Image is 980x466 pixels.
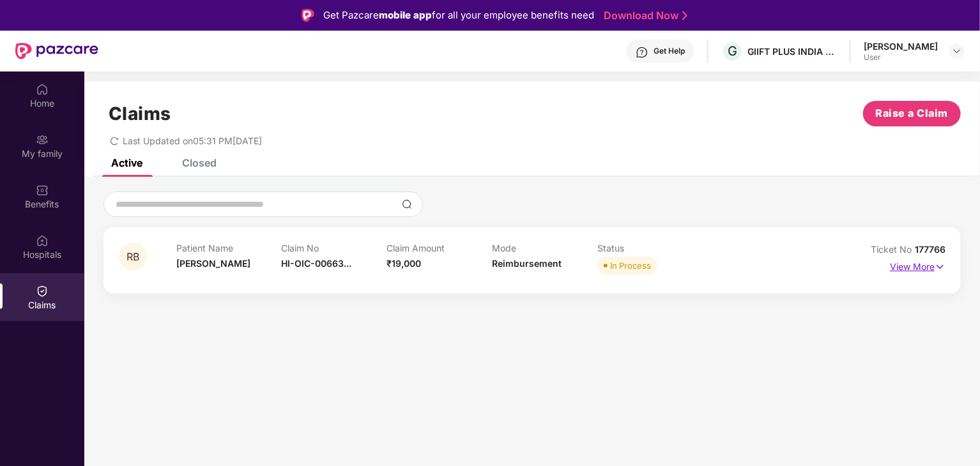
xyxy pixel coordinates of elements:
span: 177766 [915,244,946,255]
button: Raise a Claim [863,101,961,126]
p: Mode [492,243,597,253]
div: User [864,52,938,63]
span: Ticket No [871,244,915,255]
div: Get Pazcare for all your employee benefits need [323,8,594,23]
span: Raise a Claim [876,105,949,121]
strong: mobile app [379,9,432,21]
img: svg+xml;base64,PHN2ZyBpZD0iSG9zcGl0YWxzIiB4bWxucz0iaHR0cDovL3d3dy53My5vcmcvMjAwMC9zdmciIHdpZHRoPS... [36,234,49,247]
span: Last Updated on 05:31 PM[DATE] [123,135,262,146]
div: GIIFT PLUS INDIA PRIVATE LIMITED [747,45,837,57]
img: svg+xml;base64,PHN2ZyBpZD0iSGVscC0zMngzMiIgeG1sbnM9Imh0dHA6Ly93d3cudzMub3JnLzIwMDAvc3ZnIiB3aWR0aD... [636,46,648,59]
p: Claim Amount [387,243,492,253]
p: Status [597,243,703,253]
div: In Process [610,259,651,272]
div: Get Help [654,46,685,56]
h1: Claims [109,103,171,124]
img: svg+xml;base64,PHN2ZyBpZD0iQ2xhaW0iIHhtbG5zPSJodHRwOi8vd3d3LnczLm9yZy8yMDAwL3N2ZyIgd2lkdGg9IjIwIi... [36,285,49,297]
a: Download Now [604,9,684,22]
div: [PERSON_NAME] [864,40,938,52]
span: HI-OIC-00663... [282,258,352,269]
img: svg+xml;base64,PHN2ZyB4bWxucz0iaHR0cDovL3d3dy53My5vcmcvMjAwMC9zdmciIHdpZHRoPSIxNyIgaGVpZ2h0PSIxNy... [935,260,946,274]
span: [PERSON_NAME] [176,258,250,269]
p: Patient Name [176,243,282,253]
span: Reimbursement [492,258,562,269]
img: New Pazcare Logo [15,43,98,59]
img: svg+xml;base64,PHN2ZyBpZD0iU2VhcmNoLTMyeDMyIiB4bWxucz0iaHR0cDovL3d3dy53My5vcmcvMjAwMC9zdmciIHdpZH... [402,199,412,209]
img: svg+xml;base64,PHN2ZyBpZD0iQmVuZWZpdHMiIHhtbG5zPSJodHRwOi8vd3d3LnczLm9yZy8yMDAwL3N2ZyIgd2lkdGg9Ij... [36,184,49,197]
p: Claim No [282,243,387,253]
img: svg+xml;base64,PHN2ZyBpZD0iSG9tZSIgeG1sbnM9Imh0dHA6Ly93d3cudzMub3JnLzIwMDAvc3ZnIiB3aWR0aD0iMjAiIG... [36,83,49,96]
span: G [728,43,737,59]
div: Active [111,156,142,169]
img: svg+xml;base64,PHN2ZyBpZD0iRHJvcGRvd24tMzJ4MzIiIHhtbG5zPSJodHRwOi8vd3d3LnczLm9yZy8yMDAwL3N2ZyIgd2... [952,46,962,56]
img: Stroke [682,9,687,22]
span: ₹19,000 [387,258,421,269]
span: RB [126,252,139,262]
img: Logo [302,9,314,22]
div: Closed [182,156,217,169]
img: svg+xml;base64,PHN2ZyB3aWR0aD0iMjAiIGhlaWdodD0iMjAiIHZpZXdCb3g9IjAgMCAyMCAyMCIgZmlsbD0ibm9uZSIgeG... [36,133,49,146]
span: redo [110,135,119,146]
p: View More [890,257,946,274]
